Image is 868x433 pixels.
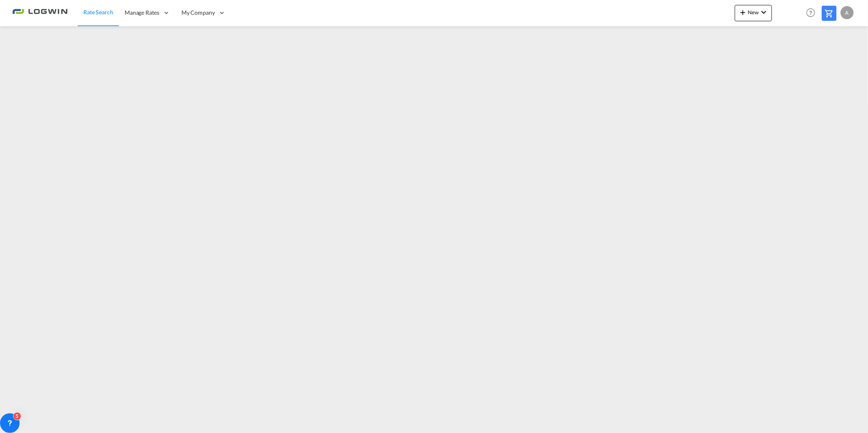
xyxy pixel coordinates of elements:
[125,9,159,17] span: Manage Rates
[759,7,769,17] md-icon: icon-chevron-down
[804,6,818,20] span: Help
[181,9,215,17] span: My Company
[735,5,772,21] button: icon-plus 400-fgNewicon-chevron-down
[12,4,67,22] img: 2761ae10d95411efa20a1f5e0282d2d7.png
[841,6,854,19] div: A
[804,6,822,20] div: Help
[738,9,769,16] span: New
[738,7,748,17] md-icon: icon-plus 400-fg
[83,9,113,16] span: Rate Search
